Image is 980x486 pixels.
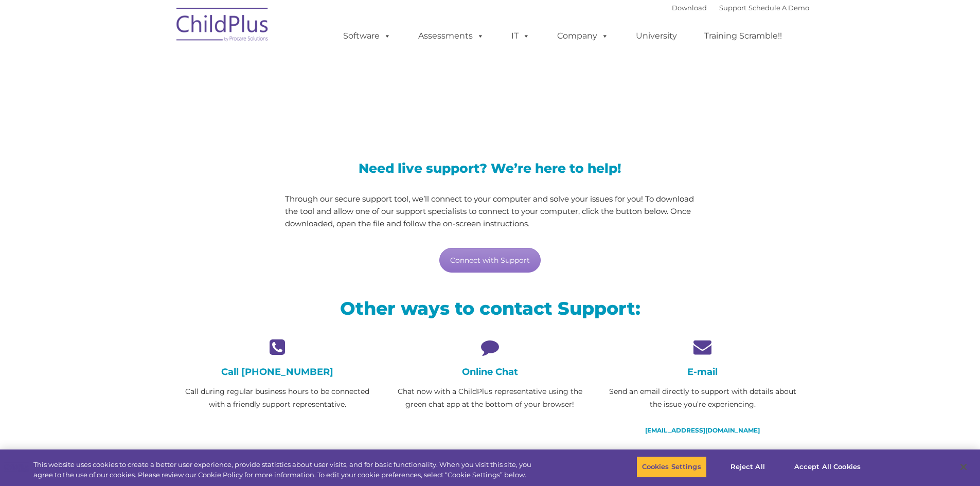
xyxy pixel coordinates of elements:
[171,1,274,52] img: ChildPlus by Procare Solutions
[285,162,695,175] h3: Need live support? We’re here to help!
[391,385,589,411] p: Chat now with a ChildPlus representative using the green chat app at the bottom of your browser!
[33,460,539,480] div: This website uses cookies to create a better user experience, provide statistics about user visit...
[285,193,695,230] p: Through our secure support tool, we’ll connect to your computer and solve your issues for you! To...
[501,26,540,46] a: IT
[636,456,707,478] button: Cookies Settings
[645,426,760,434] a: [EMAIL_ADDRESS][DOMAIN_NAME]
[333,26,401,46] a: Software
[439,248,541,273] a: Connect with Support
[672,4,809,12] font: |
[716,456,780,478] button: Reject All
[626,26,687,46] a: University
[694,26,792,46] a: Training Scramble!!
[604,366,801,377] h4: E-mail
[179,366,376,377] h4: Call [PHONE_NUMBER]
[604,385,801,411] p: Send an email directly to support with details about the issue you’re experiencing.
[408,26,494,46] a: Assessments
[547,26,619,46] a: Company
[179,297,801,320] h2: Other ways to contact Support:
[952,456,975,478] button: Close
[179,385,376,411] p: Call during regular business hours to be connected with a friendly support representative.
[749,4,809,12] a: Schedule A Demo
[789,456,866,478] button: Accept All Cookies
[672,4,707,12] a: Download
[179,74,564,105] span: LiveSupport with SplashTop
[719,4,746,12] a: Support
[391,366,589,377] h4: Online Chat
